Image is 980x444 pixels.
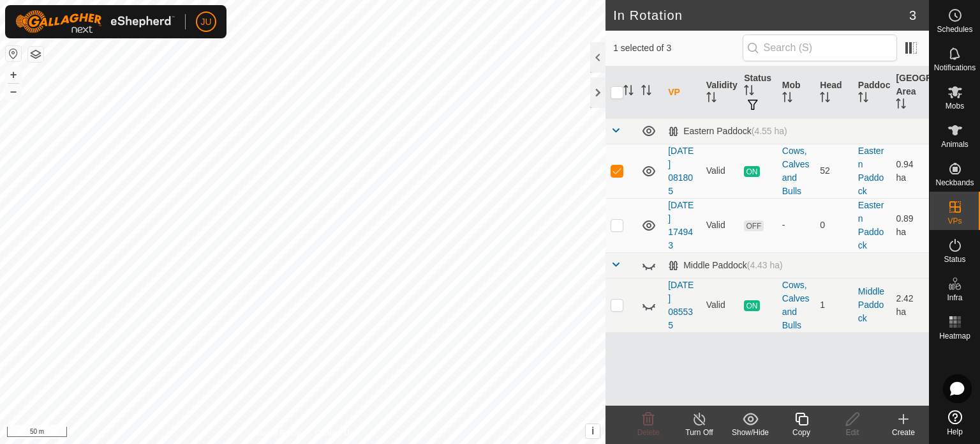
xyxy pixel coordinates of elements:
button: + [6,67,21,82]
p-sorticon: Activate to sort [641,87,651,97]
span: Schedules [937,26,972,33]
span: (4.55 ha) [752,126,787,136]
span: Notifications [934,64,976,72]
a: [DATE] 081805 [668,146,694,196]
p-sorticon: Activate to sort [706,94,716,104]
p-sorticon: Activate to sort [744,87,754,97]
span: i [591,425,594,436]
td: 1 [815,278,853,332]
span: Neckbands [935,179,974,187]
th: VP [663,66,701,119]
th: Paddock [853,66,891,119]
p-sorticon: Activate to sort [782,94,792,104]
td: Valid [701,278,739,332]
span: ON [744,300,759,311]
input: Search (S) [743,34,897,61]
a: Eastern Paddock [858,200,884,250]
a: Eastern Paddock [858,146,884,196]
th: [GEOGRAPHIC_DATA] Area [891,66,929,119]
span: Help [947,428,963,436]
th: Validity [701,66,739,119]
div: Cows, Calves and Bulls [782,144,810,198]
span: Heatmap [939,332,970,340]
td: 0.94 ha [891,144,929,198]
a: Middle Paddock [858,286,884,323]
th: Status [739,66,777,119]
td: 52 [815,144,853,198]
div: Middle Paddock [668,260,783,271]
span: Delete [637,428,660,437]
p-sorticon: Activate to sort [858,94,868,104]
span: 3 [909,6,916,25]
button: Reset Map [6,46,21,61]
th: Head [815,66,853,119]
p-sorticon: Activate to sort [896,100,906,111]
span: ON [744,166,759,177]
a: Privacy Policy [253,427,301,439]
a: [DATE] 174943 [668,200,694,250]
img: Gallagher Logo [15,10,175,33]
span: Infra [947,294,962,302]
span: Status [944,256,965,263]
div: Edit [827,427,878,438]
p-sorticon: Activate to sort [623,87,634,97]
td: 0 [815,198,853,252]
span: JU [200,15,211,29]
span: OFF [744,220,763,231]
span: Mobs [946,102,964,110]
button: i [586,424,600,438]
div: Eastern Paddock [668,126,787,137]
a: [DATE] 085535 [668,280,694,330]
span: VPs [947,217,961,225]
p-sorticon: Activate to sort [820,94,830,104]
td: Valid [701,198,739,252]
td: 0.89 ha [891,198,929,252]
div: Copy [776,427,827,438]
td: Valid [701,144,739,198]
th: Mob [777,66,815,119]
button: – [6,84,21,99]
span: (4.43 ha) [747,260,783,270]
div: - [782,218,810,232]
div: Turn Off [674,427,725,438]
div: Cows, Calves and Bulls [782,279,810,332]
span: 1 selected of 3 [613,42,742,55]
div: Show/Hide [725,427,776,438]
h2: In Rotation [613,8,909,23]
a: Contact Us [315,427,353,439]
div: Create [878,427,929,438]
a: Help [930,405,980,441]
button: Map Layers [28,47,43,62]
span: Animals [941,141,969,148]
td: 2.42 ha [891,278,929,332]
